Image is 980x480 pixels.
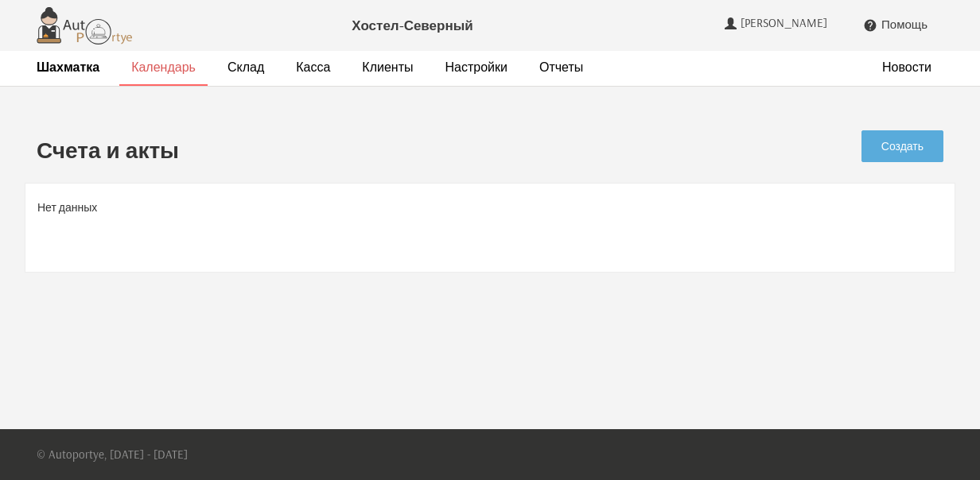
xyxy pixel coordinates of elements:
span: [PERSON_NAME] [741,16,831,30]
a: Настройки [445,59,507,75]
i:  [863,18,877,33]
a: Отчеты [539,59,583,75]
a: Клиенты [362,59,413,75]
h2: Счета и акты [37,138,711,163]
a: Создать [861,130,943,162]
a: Склад [227,59,264,75]
strong: Шахматка [37,59,99,75]
a: Касса [296,59,330,75]
p: Нет данных [37,199,943,216]
span: Помощь [881,17,927,32]
p: © Autoportye, [DATE] - [DATE] [37,429,188,480]
a: Шахматка [37,59,99,75]
a: Календарь [131,59,196,75]
a: Новости [882,59,931,75]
